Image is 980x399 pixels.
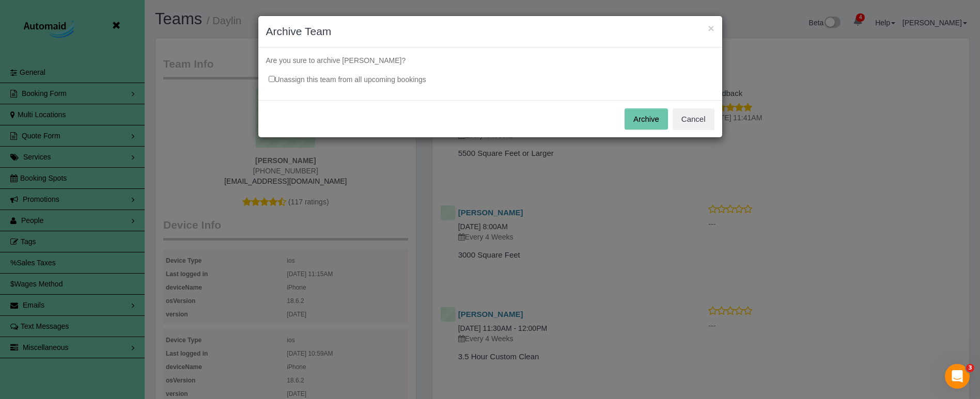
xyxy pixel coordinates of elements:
input: Unassign this team from all upcoming bookings [269,76,275,82]
label: Unassign this team from all upcoming bookings [258,70,426,85]
button: × [708,23,714,34]
h3: Archive Team [266,24,714,39]
span: 3 [966,364,974,372]
button: Archive [625,108,668,130]
button: Cancel [673,108,714,130]
sui-modal: Archive Team [258,16,722,137]
iframe: Intercom live chat [945,364,970,389]
p: Are you sure to archive [PERSON_NAME]? [266,55,714,66]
